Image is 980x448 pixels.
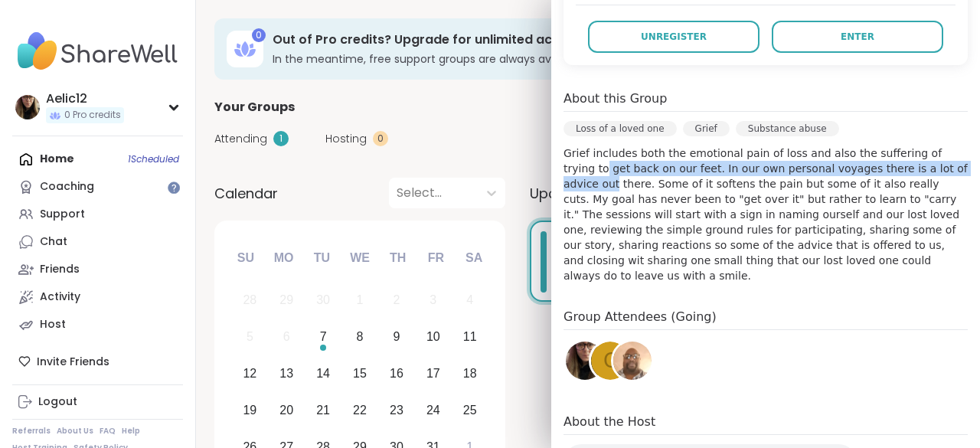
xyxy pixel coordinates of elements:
div: 0 [252,28,266,42]
div: Grief [683,121,730,136]
div: Not available Wednesday, October 1st, 2025 [344,284,377,317]
div: 5 [247,326,253,347]
div: 6 [283,326,290,347]
div: Choose Tuesday, October 21st, 2025 [307,394,340,427]
div: Choose Thursday, October 16th, 2025 [381,358,413,391]
span: Calendar [214,183,278,204]
img: Aelic12 [15,95,40,119]
div: Choose Friday, October 17th, 2025 [416,358,449,391]
button: Enter [772,21,943,53]
span: Unregister [641,30,707,44]
div: 11 [463,326,477,347]
div: 21 [316,400,330,420]
div: 13 [279,363,293,384]
div: Choose Sunday, October 12th, 2025 [234,358,266,391]
a: Activity [12,283,183,311]
div: Choose Monday, October 13th, 2025 [270,358,303,391]
div: Host [40,317,66,332]
div: 20 [279,400,293,420]
div: Th [381,241,415,275]
div: Choose Friday, October 24th, 2025 [416,394,449,427]
span: Hosting [325,131,367,147]
div: Fr [419,241,452,275]
div: 8 [357,326,364,347]
div: Friends [40,262,80,277]
div: Choose Wednesday, October 8th, 2025 [344,321,377,354]
a: Aelic12 [563,339,606,382]
a: Help [122,426,140,437]
img: ShareWell Nav Logo [12,25,183,78]
div: Choose Wednesday, October 22nd, 2025 [344,394,377,427]
div: We [343,241,377,275]
iframe: Spotlight [168,181,180,194]
div: Not available Friday, October 3rd, 2025 [416,284,449,317]
div: Choose Tuesday, October 14th, 2025 [307,358,340,391]
div: 2 [393,289,400,310]
span: 0 Pro credits [64,109,121,122]
div: 15 [353,363,367,384]
div: Loss of a loved one [563,121,677,136]
span: Your Groups [214,98,295,116]
a: Support [12,201,183,228]
a: Host [12,311,183,338]
div: Chat [40,234,67,250]
div: Support [40,207,85,222]
div: Aelic12 [46,90,124,107]
h4: About the Host [563,413,968,435]
span: Attending [214,131,267,147]
div: 4 [466,289,473,310]
a: Friends [12,256,183,283]
div: Coaching [40,179,94,195]
div: Activity [40,289,80,305]
div: Not available Sunday, September 28th, 2025 [234,284,266,317]
a: Chat [12,228,183,256]
div: 7 [320,326,327,347]
div: Not available Tuesday, September 30th, 2025 [307,284,340,317]
a: c [589,339,632,382]
div: Su [229,241,263,275]
img: Aelic12 [566,342,604,380]
div: Not available Monday, September 29th, 2025 [270,284,303,317]
span: Enter [841,30,874,44]
a: Referrals [12,426,51,437]
div: Choose Friday, October 10th, 2025 [416,321,449,354]
div: Choose Wednesday, October 15th, 2025 [344,358,377,391]
h3: Out of Pro credits? Upgrade for unlimited access to expert-led coaching groups. [273,31,837,48]
a: FAQ [100,426,116,437]
div: 1 [357,289,364,310]
div: 1 [273,131,289,146]
div: Choose Thursday, October 23rd, 2025 [381,394,413,427]
div: Logout [38,394,77,410]
div: 14 [316,363,330,384]
div: 24 [426,400,440,420]
div: Sa [457,241,491,275]
div: 22 [353,400,367,420]
div: Not available Sunday, October 5th, 2025 [234,321,266,354]
div: Substance abuse [736,121,839,136]
div: 30 [316,289,330,310]
div: Invite Friends [12,348,183,375]
a: Logout [12,388,183,416]
div: Not available Thursday, October 2nd, 2025 [381,284,413,317]
span: c [603,346,617,376]
div: Not available Monday, October 6th, 2025 [270,321,303,354]
div: 28 [243,289,256,310]
div: 0 [373,131,388,146]
h3: In the meantime, free support groups are always available. [273,51,837,67]
div: 10 [426,326,440,347]
div: Choose Saturday, October 18th, 2025 [453,358,486,391]
div: 9 [393,326,400,347]
h4: About this Group [563,90,667,108]
div: Choose Saturday, October 11th, 2025 [453,321,486,354]
h4: Group Attendees (Going) [563,308,968,330]
a: About Us [57,426,93,437]
p: Grief includes both the emotional pain of loss and also the suffering of trying to get back on ou... [563,146,968,283]
a: Coaching [12,173,183,201]
div: Choose Saturday, October 25th, 2025 [453,394,486,427]
div: Not available Saturday, October 4th, 2025 [453,284,486,317]
div: Choose Monday, October 20th, 2025 [270,394,303,427]
span: Upcoming [530,183,600,204]
div: Choose Tuesday, October 7th, 2025 [307,321,340,354]
div: 3 [430,289,436,310]
div: 25 [463,400,477,420]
